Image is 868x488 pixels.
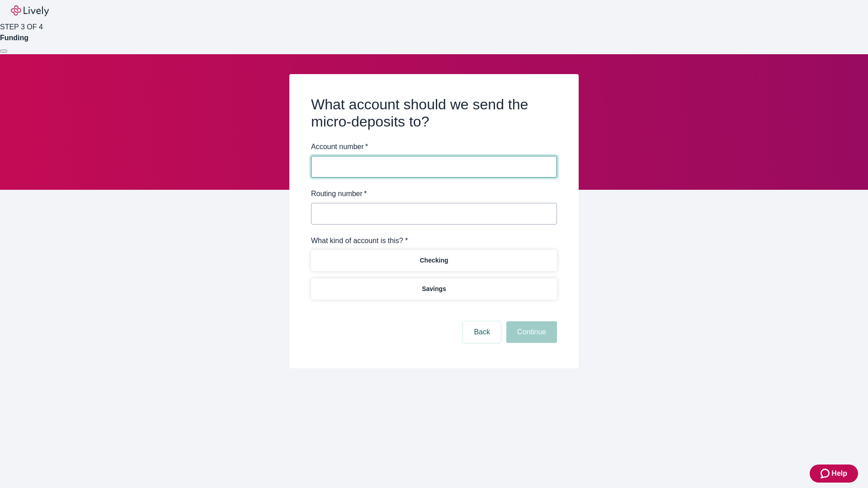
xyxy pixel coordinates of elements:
[821,468,831,479] svg: Zendesk support icon
[311,250,557,271] button: Checking
[810,465,858,483] button: Zendesk support iconHelp
[311,235,408,246] label: What kind of account is this? *
[311,278,557,300] button: Savings
[311,96,557,131] h2: What account should we send the micro-deposits to?
[463,321,501,343] button: Back
[11,5,49,16] img: Lively
[311,188,367,199] label: Routing number
[420,256,448,265] p: Checking
[831,468,847,479] span: Help
[311,141,368,152] label: Account number
[422,284,446,294] p: Savings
